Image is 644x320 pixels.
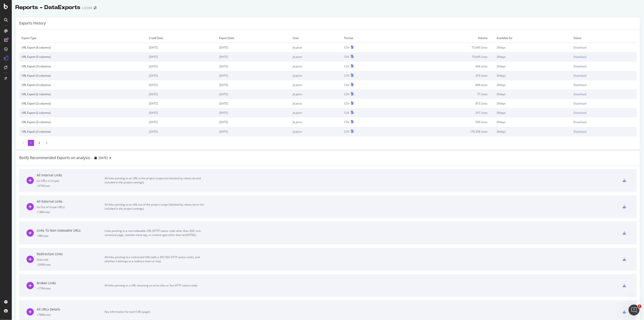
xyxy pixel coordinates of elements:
div: CSV [344,74,349,78]
div: All links pointing to an URL out of the project scope (blocked by robots.txt or not included in t... [105,203,207,211]
div: Download [574,102,586,105]
div: URL Export (3 columns) [22,83,144,87]
td: [DATE] [147,80,217,90]
div: Download [574,111,586,115]
td: 806 Lines [394,80,494,90]
div: URL Export (2 columns) [22,92,144,96]
td: [DATE] [217,108,291,117]
td: [DATE] [217,99,291,108]
div: LICOM [82,6,92,10]
div: Download [574,64,586,68]
div: csv-export [623,205,626,208]
div: csv-export [623,231,626,235]
div: Download [574,92,586,96]
td: Volume [394,33,494,43]
div: Download [574,120,586,124]
td: User [291,33,342,43]
td: Export Date [217,33,291,43]
div: URL Export (6 columns) [22,46,144,49]
td: 29 days [494,43,571,52]
div: CSV [344,111,349,115]
td: 509 Lines [394,117,494,127]
iframe: Intercom live chat [629,305,639,315]
div: Links To Non-Indexable URLs [37,228,105,233]
div: ( to Out of Scope URLs ) [37,205,105,209]
a: Download [574,74,634,78]
div: csv-export [623,179,626,182]
td: Status [572,33,637,43]
td: 404 Lines [394,62,494,71]
td: Available for [494,33,571,43]
td: [DATE] [147,71,217,80]
td: [DATE] [217,117,291,127]
div: Download [574,74,586,78]
td: [DATE] [217,71,291,80]
div: ( to URLs in Scope ) [37,179,105,183]
td: [DATE] [217,62,291,71]
div: All URLs Details [37,307,105,312]
td: Export Type [19,33,147,43]
div: All External Links [37,199,105,204]
td: 374 Lines [394,71,494,80]
div: CSV [344,102,349,105]
div: Download [574,130,586,133]
div: = 31M rows [37,184,105,188]
li: 2 [36,140,42,146]
td: Format [342,33,394,43]
td: 29 days [494,52,571,61]
td: 29 days [494,90,571,99]
div: URL Export (3 columns) [22,74,144,78]
div: URL Export (2 columns) [22,111,144,115]
td: 29 days [494,71,571,80]
div: CSV [344,92,349,96]
td: jb.picot [291,71,342,80]
div: csv-export [623,310,626,313]
td: 29 days [494,108,571,117]
div: URL Export (2 columns) [22,102,144,105]
div: csv-export [623,284,626,287]
td: [DATE] [217,52,291,61]
td: [DATE] [217,90,291,99]
td: jb.picot [291,62,342,71]
td: [DATE] [147,108,217,117]
div: = 18M rows [37,210,105,214]
td: jb.picot [291,80,342,90]
td: [DATE] [217,43,291,52]
td: jb.picot [291,90,342,99]
td: [DATE] [217,127,291,136]
a: Download [574,130,634,133]
div: URL Export (3 columns) [22,130,144,133]
td: 815 Lines [394,99,494,108]
div: Download [574,55,586,59]
td: [DATE] [147,127,217,136]
div: = 788K rows [37,313,105,317]
button: [DATE] [93,154,113,162]
div: ( Internal ) [37,258,105,262]
td: [DATE] [147,62,217,71]
div: = 299K rows [37,263,105,267]
div: All links pointing to a URL returning an error (4xx or 5xx HTTP status code) [105,284,207,288]
td: jb.picot [291,43,342,52]
a: Download [574,92,634,96]
li: 1 [28,140,34,146]
td: jb.picot [291,117,342,127]
td: [DATE] [147,52,217,61]
div: CSV [344,64,349,68]
td: 75,645 Lines [394,52,494,61]
td: 29 days [494,117,571,127]
td: jb.picot [291,108,342,117]
td: [DATE] [147,99,217,108]
a: Download [574,120,634,124]
div: arrow-right-arrow-left [94,6,96,10]
td: 29 days [494,80,571,90]
a: Download [574,83,634,87]
td: 28 days [494,127,571,136]
div: CSV [344,83,349,87]
a: Download [574,111,634,115]
div: Redirection Links [37,252,105,256]
div: Key information for each URL (page) [105,310,207,314]
div: = 9M rows [37,234,105,238]
div: URL Export (2 columns) [22,120,144,124]
div: Reports - DataExports [15,4,80,11]
td: jb.picot [291,52,342,61]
